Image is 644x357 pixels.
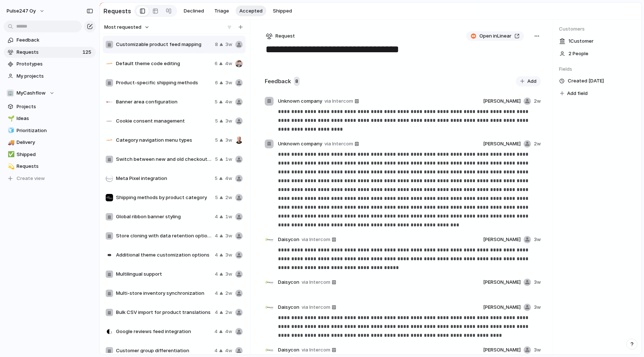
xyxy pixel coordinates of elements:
div: 💫 [8,162,13,171]
span: 2w [225,309,232,316]
a: via Intercom [323,139,360,148]
a: My projects [4,71,96,82]
span: Switch between new and old checkout views [116,156,212,163]
span: 4w [225,98,232,106]
button: Request [265,31,296,41]
span: [PERSON_NAME] [483,236,521,243]
span: 8 [294,77,300,86]
span: 2w [225,194,232,201]
span: 4w [225,175,232,182]
span: Pulse247 Oy [7,7,36,15]
span: 5 [215,156,218,163]
span: 4w [225,328,232,335]
span: Fields [559,66,636,73]
span: 4 [215,251,218,259]
a: 🚚Delivery [4,137,96,148]
span: Delivery [17,139,93,146]
span: 3w [225,137,232,144]
button: Accepted [236,6,266,17]
a: via Intercom [300,278,338,287]
span: Prototypes [17,60,93,68]
a: via Intercom [300,346,338,354]
span: 2 People [569,50,588,57]
button: Declined [180,6,208,17]
span: 3w [225,41,232,48]
span: 3w [225,271,232,278]
span: Daisycon [278,304,299,311]
span: Meta Pixel integration [116,175,212,182]
span: Store cloning with data retention options [116,232,212,240]
span: Customizable product feed mapping [116,41,212,48]
a: via Intercom [300,303,338,312]
span: Request [275,32,295,40]
h2: Requests [103,7,131,15]
span: Shipped [273,7,292,15]
span: 4 [215,271,218,278]
span: Customer group differentiation [116,347,211,354]
span: via Intercom [324,140,353,148]
span: Daisycon [278,236,299,243]
span: Triage [214,7,229,15]
button: 🏢MyCashflow [4,88,96,99]
span: Default theme code editing [116,60,212,67]
button: 💫 [7,163,14,170]
span: Declined [184,7,204,15]
span: Cookie consent management [116,117,212,125]
a: Open inLinear [466,31,524,41]
span: 4w [225,60,232,67]
span: Unknown company [278,98,322,105]
div: 🏢 [7,89,14,97]
span: 3w [225,117,232,125]
span: Banner area configuration [116,98,212,106]
span: [PERSON_NAME] [483,98,521,105]
span: [PERSON_NAME] [483,140,521,148]
span: 4 [214,347,218,354]
span: Shipped [17,151,93,158]
span: Open in Linear [479,32,511,40]
button: Most requested [103,22,151,32]
button: Triage [211,6,233,17]
span: 3w [225,232,232,240]
div: 🌱 [8,114,13,123]
span: Requests [17,49,80,56]
span: 8 [215,41,218,48]
span: 2w [534,98,541,105]
span: via Intercom [302,279,330,286]
span: 4 [215,232,218,240]
span: Most requested [104,24,141,31]
span: 1w [225,213,232,220]
span: Accepted [239,7,263,15]
span: 6 [215,79,218,86]
span: 1w [225,156,232,163]
span: 2w [534,140,541,148]
span: via Intercom [302,236,330,243]
span: Global ribbon banner styling [116,213,212,220]
span: 2w [225,290,232,297]
button: Shipped [269,6,296,17]
span: 125 [82,49,93,56]
span: via Intercom [324,98,353,105]
span: Projects [17,103,93,110]
span: via Intercom [302,304,330,311]
span: 5 [215,98,218,106]
span: [PERSON_NAME] [483,304,521,311]
span: Multilingual support [116,271,212,278]
span: 3w [534,346,541,354]
span: My projects [17,73,93,80]
a: 🌱Ideas [4,113,96,124]
span: 4 [215,290,218,297]
span: 3w [534,304,541,311]
a: via Intercom [323,97,360,106]
a: Feedback [4,35,96,46]
button: Pulse247 Oy [3,5,49,17]
span: 4w [225,347,232,354]
span: 5 [215,194,218,201]
button: 🚚 [7,139,14,146]
a: 🧊Prioritization [4,125,96,136]
a: ✅Shipped [4,149,96,160]
span: Category navigation menu types [116,137,212,144]
div: 🧊 [8,126,13,135]
span: 3w [225,79,232,86]
span: Requests [17,163,93,170]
